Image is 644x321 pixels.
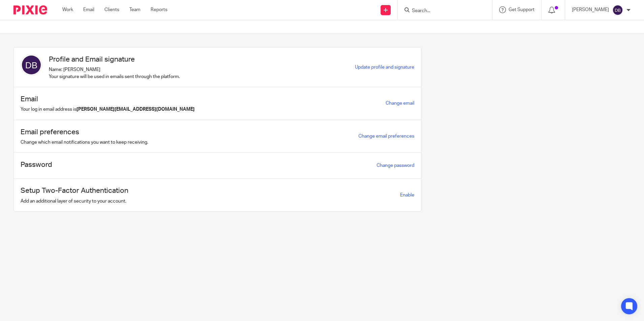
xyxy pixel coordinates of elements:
[49,66,180,80] p: Name: [PERSON_NAME] Your signature will be used in emails sent through the platform.
[386,101,414,106] a: Change email
[76,107,195,112] b: [PERSON_NAME][EMAIL_ADDRESS][DOMAIN_NAME]
[151,6,167,13] a: Reports
[572,6,609,13] p: [PERSON_NAME]
[355,65,414,70] a: Update profile and signature
[400,193,414,198] span: Enable
[62,6,73,13] a: Work
[21,127,148,137] h1: Email preferences
[104,6,119,13] a: Clients
[411,8,472,14] input: Search
[21,106,195,113] p: Your log in email address is
[83,6,94,13] a: Email
[21,198,128,205] p: Add an additional layer of security to your account.
[49,54,180,65] h1: Profile and Email signature
[21,94,195,104] h1: Email
[21,159,52,170] h1: Password
[13,5,47,14] img: Pixie
[509,7,535,12] span: Get Support
[129,6,140,13] a: Team
[358,134,414,139] a: Change email preferences
[21,139,148,146] p: Change which email notifications you want to keep receiving.
[612,5,623,15] img: svg%3E
[21,185,128,196] h1: Setup Two-Factor Authentication
[21,54,42,76] img: svg%3E
[377,163,414,168] a: Change password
